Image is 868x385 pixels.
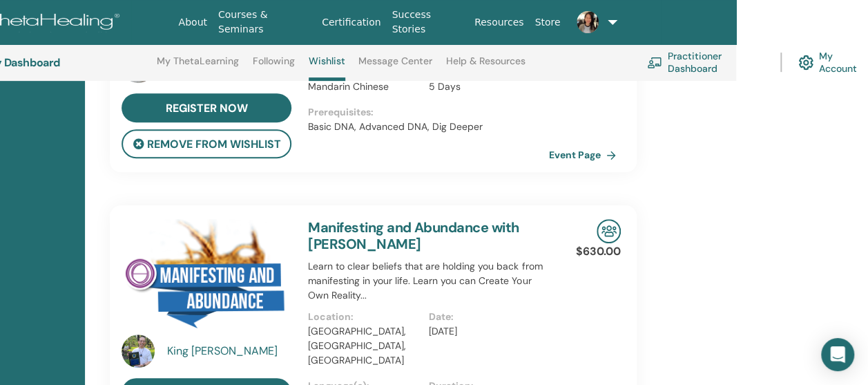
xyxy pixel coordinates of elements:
a: My Account [798,47,868,77]
a: Message Center [358,55,432,77]
button: remove from wishlist [122,129,291,158]
p: $630.00 [576,243,621,260]
img: chalkboard-teacher.svg [647,57,662,68]
a: Courses & Seminars [213,2,316,42]
p: Basic DNA, Advanced DNA, Dig Deeper [308,120,549,134]
img: default.jpg [122,335,155,368]
p: [GEOGRAPHIC_DATA], [GEOGRAPHIC_DATA], [GEOGRAPHIC_DATA] [308,324,420,368]
a: Certification [316,10,386,35]
img: Manifesting and Abundance [122,219,291,339]
p: Learn to clear beliefs that are holding you back from manifesting in your life. Learn you can Cre... [308,259,549,303]
a: Wishlist [309,55,345,81]
a: King [PERSON_NAME] [167,343,295,359]
p: Location : [308,310,420,324]
a: Store [529,10,566,35]
p: 5 Days [429,79,541,94]
img: In-Person Seminar [597,219,621,243]
a: register now [122,93,291,122]
img: cog.svg [798,52,813,73]
a: Practitioner Dashboard [647,47,764,77]
a: Success Stories [386,2,468,42]
a: Help & Resources [446,55,525,77]
a: Following [253,55,295,77]
p: Mandarin Chinese [308,79,420,94]
span: register now [166,101,248,115]
a: My ThetaLearning [157,55,239,77]
p: Date : [429,310,541,324]
a: About [173,10,212,35]
a: Event Page [549,144,621,165]
p: Prerequisites : [308,105,549,120]
a: Resources [469,10,530,35]
div: Open Intercom Messenger [821,338,854,371]
a: Manifesting and Abundance with [PERSON_NAME] [308,218,519,253]
p: [DATE] [429,324,541,339]
img: default.jpg [577,11,599,33]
